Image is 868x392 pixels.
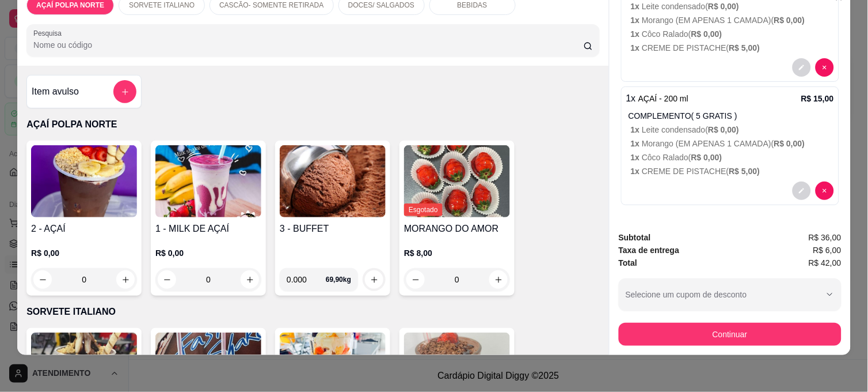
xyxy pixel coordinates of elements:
span: R$ 36,00 [809,231,842,244]
p: Morango (EM APENAS 1 CAMADA) ( [631,138,834,149]
h4: 2 - AÇAÍ [31,222,137,236]
strong: Taxa de entrega [619,246,680,255]
input: 0.00 [287,268,326,291]
button: increase-product-quantity [365,270,383,289]
img: product-image [280,145,386,217]
p: CASCÃO- SOMENTE RETIRADA [219,1,323,10]
span: 1 x [631,139,642,148]
img: product-image [31,145,137,217]
p: COMPLEMENTO( 5 GRATIS ) [629,110,834,122]
span: R$ 0,00 ) [691,29,722,39]
label: Pesquisa [33,28,66,38]
p: R$ 8,00 [404,247,510,259]
p: Leite condensado ( [631,124,834,135]
span: R$ 5,00 ) [729,167,760,176]
button: decrease-product-quantity [793,58,811,77]
p: R$ 15,00 [801,93,834,104]
button: Selecione um cupom de desconto [619,278,842,311]
p: 1 x [626,92,689,105]
button: decrease-product-quantity [816,182,834,200]
button: decrease-product-quantity [816,58,834,77]
span: 1 x [631,43,642,52]
button: decrease-product-quantity [793,182,811,200]
p: CREME DE PISTACHE ( [631,42,834,54]
p: SORVETE ITALIANO [26,305,600,319]
h4: Item avulso [32,85,79,99]
strong: Total [619,258,637,267]
span: 1 x [631,16,642,25]
span: R$ 0,00 ) [709,125,740,134]
span: R$ 42,00 [809,257,842,269]
strong: Subtotal [619,233,651,242]
span: R$ 0,00 ) [774,139,805,148]
button: Continuar [619,323,842,346]
p: AÇAÍ POLPA NORTE [26,118,600,131]
input: Pesquisa [33,39,584,51]
p: Leite condensado ( [631,1,834,12]
span: R$ 0,00 ) [709,2,740,11]
span: R$ 6,00 [813,244,842,257]
h4: 1 - MILK DE AÇAÍ [155,222,261,236]
span: 1 x [631,125,642,134]
span: R$ 0,00 ) [691,153,722,162]
p: CREME DE PISTACHE ( [631,165,834,177]
img: product-image [155,145,261,217]
span: 1 x [631,153,642,162]
img: product-image [404,145,510,217]
button: decrease-product-quantity [406,270,425,289]
button: add-separate-item [113,80,136,103]
span: Esgotado [404,203,443,216]
p: DOCES/ SALGADOS [348,1,414,10]
span: 1 x [631,29,642,39]
h4: MORANGO DO AMOR [404,222,510,236]
span: R$ 5,00 ) [729,43,760,52]
p: R$ 0,00 [155,247,261,259]
p: Côco Ralado ( [631,28,834,40]
p: AÇAÍ POLPA NORTE [36,1,104,10]
span: 1 x [631,2,642,11]
p: BEBIDAS [458,1,488,10]
span: AÇAÍ - 200 ml [638,94,688,103]
p: Côco Ralado ( [631,152,834,163]
p: Morango (EM APENAS 1 CAMADA) ( [631,14,834,26]
h4: 3 - BUFFET [280,222,386,236]
p: R$ 0,00 [31,247,137,259]
span: R$ 0,00 ) [774,16,805,25]
p: SORVETE ITALIANO [129,1,195,10]
span: 1 x [631,167,642,176]
button: increase-product-quantity [489,270,508,289]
